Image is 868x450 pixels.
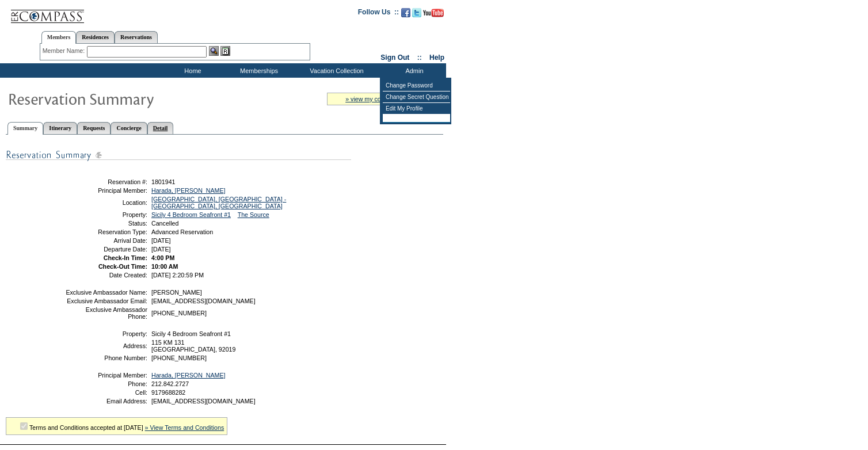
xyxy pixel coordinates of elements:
[7,87,238,110] img: Reservaton Summary
[41,31,77,44] a: Members
[417,54,422,62] span: ::
[151,211,231,218] a: Sicily 4 Bedroom Seafront #1
[151,339,235,353] span: 115 KM 131 [GEOGRAPHIC_DATA], 92019
[65,228,147,235] td: Reservation Type:
[151,246,171,253] span: [DATE]
[151,196,286,209] a: [GEOGRAPHIC_DATA], [GEOGRAPHIC_DATA] - [GEOGRAPHIC_DATA], [GEOGRAPHIC_DATA]
[151,289,202,296] span: [PERSON_NAME]
[77,122,111,134] a: Requests
[65,398,147,405] td: Email Address:
[423,12,444,18] a: Subscribe to our YouTube Channel
[383,80,450,91] td: Change Password
[380,63,446,78] td: Admin
[224,63,291,78] td: Memberships
[115,31,158,43] a: Reservations
[423,9,444,17] img: Subscribe to our YouTube Channel
[345,96,424,102] a: » view my contract utilization
[151,330,231,337] span: Sicily 4 Bedroom Seafront #1
[380,54,409,62] a: Sign Out
[151,298,256,304] span: [EMAIL_ADDRESS][DOMAIN_NAME]
[151,272,204,279] span: [DATE] 2:20:59 PM
[151,398,256,405] span: [EMAIL_ADDRESS][DOMAIN_NAME]
[65,306,147,320] td: Exclusive Ambassador Phone:
[65,372,147,379] td: Principal Member:
[151,310,207,316] span: [PHONE_NUMBER]
[429,54,444,62] a: Help
[76,31,115,43] a: Residences
[147,122,174,134] a: Detail
[401,12,410,18] a: Become our fan on Facebook
[412,8,421,17] img: Follow us on Twitter
[104,254,147,261] strong: Check-In Time:
[7,122,43,135] a: Summary
[65,389,147,396] td: Cell:
[158,63,224,78] td: Home
[65,339,147,353] td: Address:
[151,228,213,235] span: Advanced Reservation
[383,103,450,115] td: Edit My Profile
[151,178,176,185] span: 1801941
[65,196,147,209] td: Location:
[151,389,185,396] span: 9179688282
[65,380,147,387] td: Phone:
[65,330,147,337] td: Property:
[291,63,380,78] td: Vacation Collection
[220,46,230,56] img: Reservations
[65,187,147,194] td: Principal Member:
[65,246,147,253] td: Departure Date:
[151,380,189,387] span: 212.842.2727
[65,272,147,279] td: Date Created:
[238,211,269,218] a: The Source
[29,424,143,431] span: Terms and Conditions accepted at [DATE]
[65,237,147,244] td: Arrival Date:
[65,178,147,185] td: Reservation #:
[65,354,147,361] td: Phone Number:
[98,263,147,270] strong: Check-Out Time:
[65,211,147,218] td: Property:
[151,354,207,361] span: [PHONE_NUMBER]
[151,237,171,244] span: [DATE]
[6,148,351,162] img: subTtlResSummary.gif
[401,8,410,17] img: Become our fan on Facebook
[111,122,147,134] a: Concierge
[151,372,226,379] a: Harada, [PERSON_NAME]
[151,254,174,261] span: 4:00 PM
[151,263,178,270] span: 10:00 AM
[151,220,178,227] span: Cancelled
[43,122,77,134] a: Itinerary
[412,12,421,18] a: Follow us on Twitter
[65,220,147,227] td: Status:
[65,289,147,296] td: Exclusive Ambassador Name:
[209,46,219,56] img: View
[145,424,224,431] a: » View Terms and Conditions
[383,91,450,103] td: Change Secret Question
[43,46,87,56] div: Member Name:
[151,187,226,194] a: Harada, [PERSON_NAME]
[65,298,147,304] td: Exclusive Ambassador Email:
[358,7,399,21] td: Follow Us ::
